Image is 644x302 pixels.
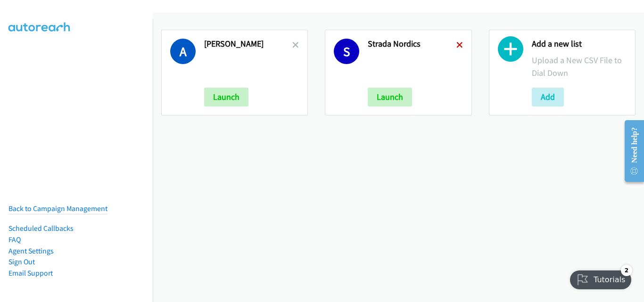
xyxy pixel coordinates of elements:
[8,269,53,278] a: Email Support
[8,246,54,255] a: Agent Settings
[8,257,35,266] a: Sign Out
[368,39,456,49] h2: Strada Nordics
[368,88,412,106] button: Launch
[204,88,248,106] button: Launch
[8,235,21,244] a: FAQ
[8,224,74,233] a: Scheduled Callbacks
[8,204,107,213] a: Back to Campaign Management
[204,39,292,49] h2: [PERSON_NAME]
[170,39,196,64] h1: A
[334,39,359,64] h1: S
[564,261,637,295] iframe: Checklist
[532,39,627,49] h2: Add a new list
[617,114,644,188] iframe: Resource Center
[532,54,627,79] p: Upload a New CSV File to Dial Down
[532,88,564,106] button: Add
